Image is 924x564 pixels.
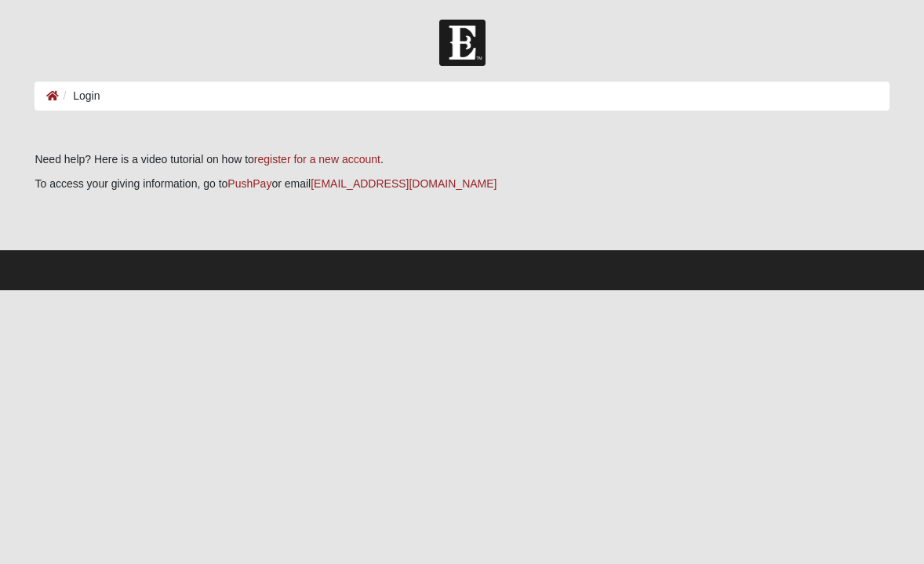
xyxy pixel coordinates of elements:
p: Need help? Here is a video tutorial on how to . [35,151,889,168]
p: To access your giving information, go to or email [35,176,889,192]
a: [EMAIL_ADDRESS][DOMAIN_NAME] [311,177,497,190]
a: PushPay [227,177,271,190]
img: Church of Eleven22 Logo [439,20,486,66]
li: Login [59,88,100,104]
a: register for a new account [254,153,380,166]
